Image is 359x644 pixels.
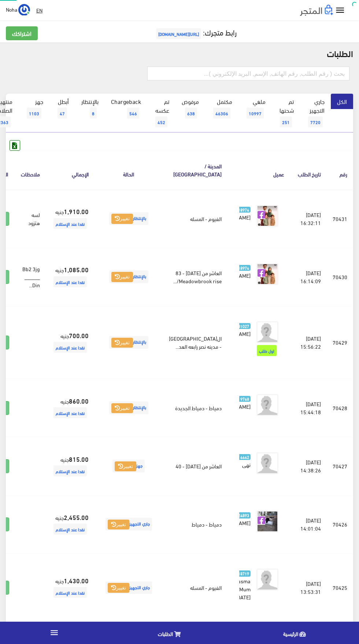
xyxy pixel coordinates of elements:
button: تغيير [111,214,133,224]
td: جنيه [46,437,95,495]
strong: 1,085.00 [64,265,89,274]
a: 9768 [PERSON_NAME] [239,394,251,410]
a: أبطل47 [49,94,75,124]
a: 24893 [PERSON_NAME] [239,510,251,527]
a: مرفوض638 [175,94,205,124]
th: تاريخ الطلب [290,151,327,189]
td: [DATE] 13:53:31 [290,553,327,622]
span: نقدا عند الإستلام [53,276,87,287]
th: المدينة / [GEOGRAPHIC_DATA] [163,151,227,189]
td: الفيوم - المسله [163,190,227,248]
span: بالإنتظار [109,401,148,414]
td: جنيه [46,495,95,553]
span: نقدا عند الإستلام [53,587,87,598]
td: لسه هتزود [15,190,46,248]
td: جنيه [46,553,95,622]
span: 9768 [238,396,251,402]
a: الكل [331,94,353,109]
span: جاري التجهيز [106,518,152,531]
button: تغيير [111,403,133,413]
td: 70427 [327,437,353,495]
img: picture [256,263,278,285]
th: اﻹجمالي [46,151,95,189]
span: 546 [127,108,139,119]
th: رقم [327,151,353,189]
img: avatar.png [256,394,278,416]
a: 18974 [PERSON_NAME] [239,263,251,279]
span: 31027 [236,323,251,329]
span: نقدا عند الإستلام [53,465,87,476]
span: الرئيسية [283,629,298,638]
td: 70431 [327,190,353,248]
button: تغيير [108,520,129,530]
a: الرئيسية [234,624,359,642]
u: EN [36,5,42,15]
img: . [300,5,333,16]
strong: 1,430.00 [64,576,89,585]
span: 10997 [247,108,264,119]
span: بالإنتظار [109,212,148,225]
strong: 815.00 [69,454,89,464]
i:  [49,628,59,637]
td: [DATE] 14:38:26 [290,437,327,495]
td: جنيه [46,306,95,379]
input: بحث ( رقم الطلب, رقم الهاتف, الإسم, البريد اﻹلكتروني )... [147,67,349,80]
i:  [335,5,345,16]
td: جنيه [46,248,95,306]
span: 7720 [308,116,323,127]
span: 8 [90,108,97,119]
span: 638 [185,108,197,119]
span: 452 [155,116,167,127]
th: عميل [227,151,290,189]
span: نقدا عند الإستلام [53,524,87,535]
td: العاشر من [DATE] - 83 Meadowbrook rise/... [163,248,227,306]
a: الطلبات [108,624,234,642]
td: 70430 [327,248,353,306]
td: دمياط - دمياط [163,495,227,553]
td: [DATE] 16:32:11 [290,190,327,248]
button: تغيير [111,338,133,348]
span: بالإنتظار [109,336,148,349]
img: avatar.png [256,321,278,343]
a: 18974 [PERSON_NAME] [239,205,251,221]
span: 18974 [236,207,251,213]
td: ال[GEOGRAPHIC_DATA] - مدينه نصر رابعه العد... [163,306,227,379]
td: [DATE] 15:44:18 [290,379,327,437]
td: 70429 [327,306,353,379]
a: ملغي10997 [238,94,272,124]
span: 46306 [213,108,230,119]
td: [DATE] 14:01:04 [290,495,327,553]
a: رابط متجرك:[URL][DOMAIN_NAME] [154,25,237,39]
td: جنيه [46,190,95,248]
td: 70428 [327,379,353,437]
button: تغيير [111,272,133,282]
span: جاري التجهيز [106,581,152,594]
span: بالإنتظار [109,270,148,283]
span: 251 [280,116,292,127]
td: [DATE] 16:14:09 [290,248,327,306]
td: Bb2 3jg ______ Din... [15,248,46,306]
img: picture [256,510,278,532]
strong: 700.00 [69,330,89,340]
strong: 860.00 [69,396,89,405]
a: تم عكسه452 [147,94,175,132]
strong: 1,910.00 [64,206,89,216]
span: نهى [242,459,251,469]
a: 18719 Basma Mum [DATE] [239,569,251,601]
span: الطلبات [158,629,173,638]
span: نقدا عند الإستلام [53,218,87,229]
button: تغيير [115,461,136,472]
a: 6662 نهى [239,452,251,468]
td: 70426 [327,495,353,553]
td: 70425 [327,553,353,622]
strong: 2,455.00 [64,512,89,522]
span: 6662 [238,454,251,460]
td: الفيوم - المسله [163,553,227,622]
th: ملاحظات [15,151,46,189]
th: الحالة [95,151,163,189]
td: جنيه [46,379,95,437]
span: Noha [6,5,17,14]
a: جاري التجهيز7720 [300,94,331,132]
img: ... [18,4,30,16]
span: Basma Mum [DATE] [234,576,251,602]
